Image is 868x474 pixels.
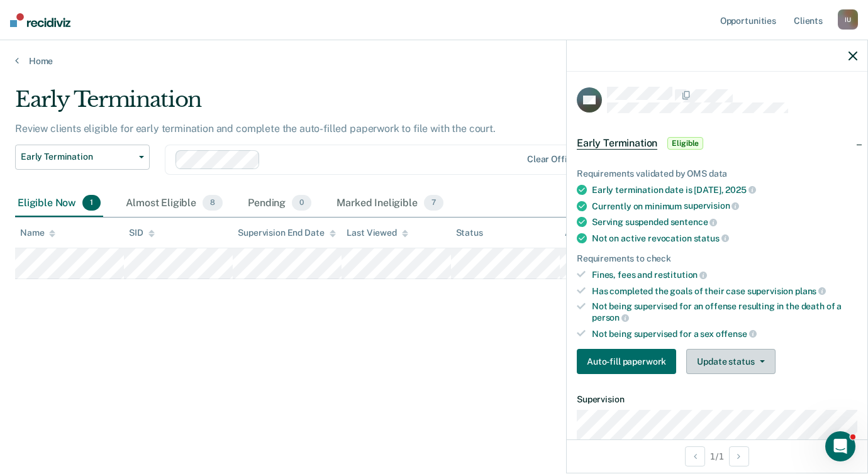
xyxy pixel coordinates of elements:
div: Fines, fees and [592,269,857,280]
span: sentence [670,217,718,227]
div: Status [456,228,483,238]
div: I U [838,9,858,30]
a: Navigate to form link [577,349,681,374]
button: Next Opportunity [729,446,749,466]
span: restitution [654,270,707,280]
span: offense [716,329,757,339]
a: Home [15,55,853,67]
span: 0 [292,195,311,211]
div: Requirements validated by OMS data [577,168,857,179]
span: status [694,233,729,243]
div: Early TerminationEligible [567,123,867,163]
div: Early Termination [15,87,666,123]
button: Previous Opportunity [685,446,705,466]
span: person [592,312,629,322]
div: Not being supervised for an offense resulting in the death of a [592,301,857,322]
div: Early termination date is [DATE], [592,184,857,196]
dt: Supervision [577,394,857,405]
img: Recidiviz [10,13,70,27]
iframe: Intercom live chat [825,431,855,461]
div: Has completed the goals of their case supervision [592,285,857,297]
span: supervision [684,201,739,211]
div: Eligible Now [15,190,103,218]
span: Eligible [667,137,703,150]
div: Not being supervised for a sex [592,328,857,339]
div: 1 / 1 [567,439,867,473]
div: Clear officers [527,154,585,165]
div: Last Viewed [347,228,408,238]
button: Auto-fill paperwork [577,349,676,374]
div: Marked Ineligible [334,190,446,218]
button: Update status [686,349,775,374]
span: Early Termination [577,137,657,150]
div: Requirements to check [577,253,857,264]
div: Pending [245,190,314,218]
div: Supervision End Date [238,228,335,238]
div: Serving suspended [592,216,857,228]
div: Assigned to [565,228,624,238]
span: 7 [424,195,443,211]
span: 2025 [725,185,755,195]
div: Currently on minimum [592,201,857,212]
p: Review clients eligible for early termination and complete the auto-filled paperwork to file with... [15,123,496,135]
span: 8 [203,195,223,211]
span: Early Termination [21,152,134,162]
span: plans [795,286,826,296]
div: SID [129,228,155,238]
div: Almost Eligible [123,190,225,218]
span: 1 [82,195,101,211]
div: Not on active revocation [592,233,857,244]
div: Name [20,228,55,238]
